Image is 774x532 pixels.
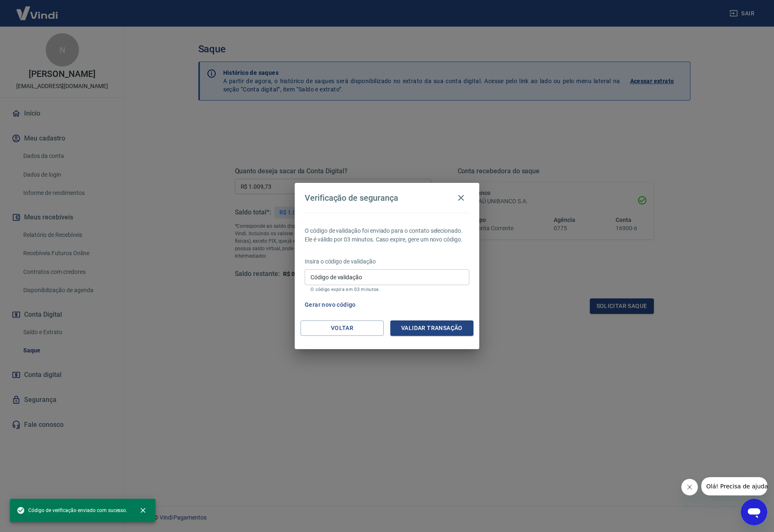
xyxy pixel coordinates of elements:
[305,227,469,244] p: O código de validação foi enviado para o contato selecionado. Ele é válido por 03 minutos. Caso e...
[134,501,152,520] button: close
[311,287,463,292] p: O código expira em 03 minutos.
[5,6,70,12] span: Olá! Precisa de ajuda?
[701,477,767,495] iframe: Mensagem da empresa
[17,506,127,515] span: Código de verificação enviado com sucesso.
[390,320,473,336] button: Validar transação
[301,320,384,336] button: Voltar
[305,257,469,266] p: Insira o código de validação
[301,297,359,313] button: Gerar novo código
[681,479,698,495] iframe: Fechar mensagem
[305,193,398,203] h4: Verificação de segurança
[741,499,767,525] iframe: Botão para abrir a janela de mensagens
